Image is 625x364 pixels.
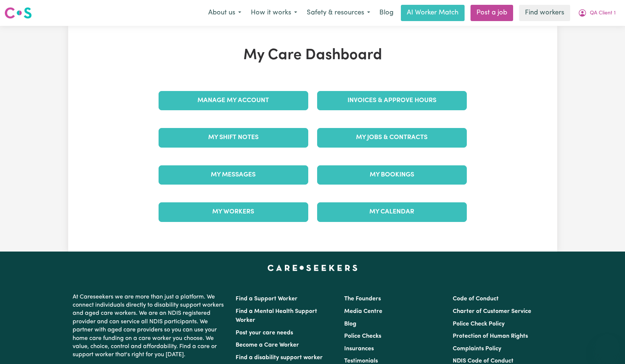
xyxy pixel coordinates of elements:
[453,346,501,352] a: Complaints Policy
[317,202,467,222] a: My Calendar
[159,202,308,222] a: My Workers
[573,5,621,21] button: My Account
[302,5,375,21] button: Safety & resources
[453,321,505,327] a: Police Check Policy
[236,355,323,361] a: Find a disability support worker
[317,128,467,147] a: My Jobs & Contracts
[344,333,381,339] a: Police Checks
[453,309,531,314] a: Charter of Customer Service
[236,309,317,323] a: Find a Mental Health Support Worker
[344,309,382,314] a: Media Centre
[344,321,356,327] a: Blog
[267,265,358,271] a: Careseekers home page
[159,165,308,185] a: My Messages
[73,290,227,362] p: At Careseekers we are more than just a platform. We connect individuals directly to disability su...
[236,342,299,348] a: Become a Care Worker
[453,333,528,339] a: Protection of Human Rights
[519,5,570,21] a: Find workers
[401,5,465,21] a: AI Worker Match
[344,346,374,352] a: Insurances
[471,5,513,21] a: Post a job
[159,128,308,147] a: My Shift Notes
[236,330,293,336] a: Post your care needs
[344,296,381,302] a: The Founders
[4,4,32,21] a: Careseekers logo
[453,296,499,302] a: Code of Conduct
[203,5,246,21] button: About us
[344,358,378,364] a: Testimonials
[246,5,302,21] button: How it works
[159,91,308,110] a: Manage My Account
[453,358,513,364] a: NDIS Code of Conduct
[317,165,467,185] a: My Bookings
[595,334,619,358] iframe: Button to launch messaging window
[154,47,471,64] h1: My Care Dashboard
[317,91,467,110] a: Invoices & Approve Hours
[4,6,32,20] img: Careseekers logo
[590,9,616,17] span: QA Client 1
[236,296,297,302] a: Find a Support Worker
[375,5,398,21] a: Blog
